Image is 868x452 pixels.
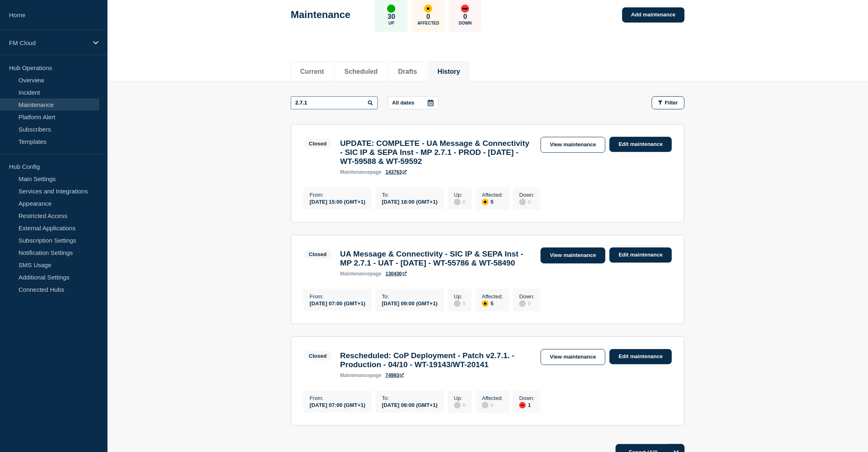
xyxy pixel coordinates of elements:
[9,39,88,46] p: FM Cloud
[454,395,466,401] p: Up :
[482,300,503,307] div: 5
[382,300,438,307] div: [DATE] 09:00 (GMT+1)
[482,401,503,409] div: 0
[309,353,327,359] div: Closed
[519,395,535,401] p: Down :
[345,68,378,75] button: Scheduled
[519,192,535,198] p: Down :
[340,169,370,175] span: maintenance
[387,5,395,13] div: up
[454,402,461,409] div: disabled
[454,401,466,409] div: 0
[541,248,605,263] a: View maintenance
[310,401,365,408] div: [DATE] 07:00 (GMT+1)
[340,250,532,268] h3: UA Message & Connectivity - SIC IP & SEPA Inst - MP 2.7.1 - UAT - [DATE] - WT-55786 & WT-58490
[610,248,672,263] a: Edit maintenance
[340,373,370,378] span: maintenance
[386,373,404,378] a: 74993
[310,192,365,198] p: From :
[340,373,381,378] p: page
[438,68,460,75] button: History
[382,395,438,401] p: To :
[665,100,678,106] span: Filter
[386,271,407,277] a: 130430
[340,271,381,277] p: page
[418,21,439,25] p: Affected
[310,300,365,307] div: [DATE] 07:00 (GMT+1)
[309,141,327,147] div: Closed
[652,96,685,109] button: Filter
[291,96,378,109] input: Search maintenances
[482,198,503,205] div: 5
[291,9,350,20] h1: Maintenance
[519,300,535,307] div: 0
[340,139,532,166] h3: UPDATE: COMPLETE - UA Message & Connectivity - SIC IP & SEPA Inst - MP 2.7.1 - PROD - [DATE] - WT...
[519,293,535,300] p: Down :
[622,7,685,23] a: Add maintenance
[519,402,526,409] div: down
[310,395,365,401] p: From :
[519,300,526,307] div: disabled
[427,13,430,21] p: 0
[388,96,439,109] button: All dates
[454,300,461,307] div: disabled
[519,199,526,205] div: disabled
[386,169,407,175] a: 143763
[382,293,438,300] p: To :
[482,199,489,205] div: affected
[482,192,503,198] p: Affected :
[610,137,672,152] a: Edit maintenance
[454,199,461,205] div: disabled
[310,293,365,300] p: From :
[300,68,324,75] button: Current
[392,100,414,106] p: All dates
[310,198,365,205] div: [DATE] 15:00 (GMT+1)
[519,401,535,409] div: 1
[482,402,489,409] div: disabled
[340,271,370,277] span: maintenance
[424,5,432,13] div: affected
[388,13,395,21] p: 30
[610,349,672,364] a: Edit maintenance
[340,351,532,369] h3: Rescheduled: CoP Deployment - Patch v2.7.1. - Production - 04/10 - WT-19143/WT-20141
[482,300,489,307] div: affected
[382,198,438,205] div: [DATE] 18:00 (GMT+1)
[454,198,466,205] div: 0
[459,21,472,25] p: Down
[340,169,381,175] p: page
[454,192,466,198] p: Up :
[454,293,466,300] p: Up :
[398,68,417,75] button: Drafts
[382,401,438,408] div: [DATE] 08:00 (GMT+1)
[309,251,327,257] div: Closed
[541,137,605,153] a: View maintenance
[388,21,394,25] p: Up
[454,300,466,307] div: 0
[464,13,467,21] p: 0
[482,293,503,300] p: Affected :
[541,349,605,365] a: View maintenance
[382,192,438,198] p: To :
[519,198,535,205] div: 0
[461,5,469,13] div: down
[482,395,503,401] p: Affected :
